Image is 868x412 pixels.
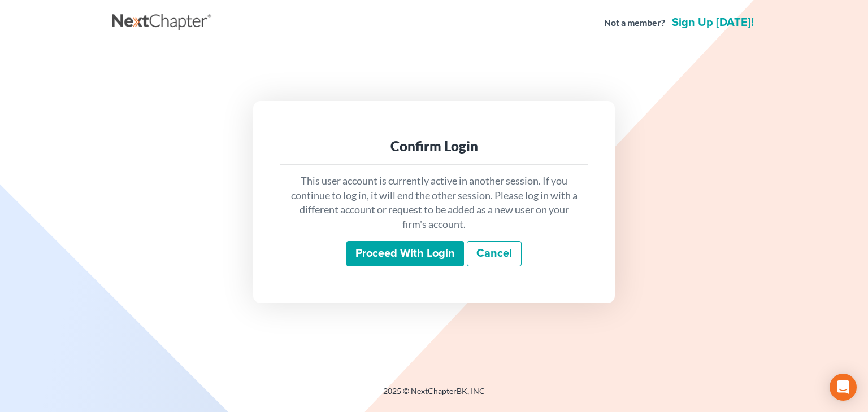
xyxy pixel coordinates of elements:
a: Cancel [467,241,522,267]
p: This user account is currently active in another session. If you continue to log in, it will end ... [289,174,579,232]
div: 2025 © NextChapterBK, INC [112,385,756,406]
a: Sign up [DATE]! [670,17,756,28]
strong: Not a member? [604,16,665,29]
input: Proceed with login [346,241,464,267]
div: Open Intercom Messenger [830,374,857,401]
div: Confirm Login [289,137,579,155]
